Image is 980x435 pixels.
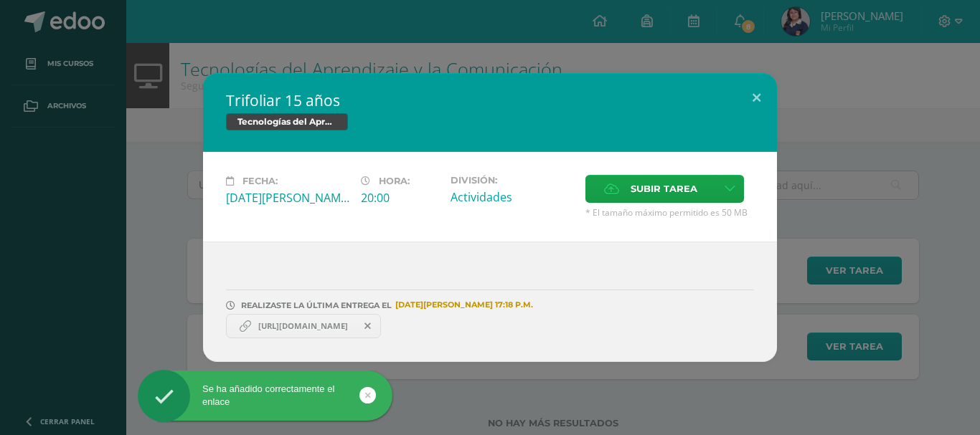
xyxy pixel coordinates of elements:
label: División: [451,175,574,186]
h2: Trifoliar 15 años [226,90,754,110]
div: 20:00 [361,190,439,206]
a: https://www.canva.com/design/DAGvzij-JdQ/CekJriYUNFXTqbLfIfSXFg/edit?utm_content=DAGvzij-JdQ&utm_... [226,314,381,338]
span: [URL][DOMAIN_NAME] [251,320,355,332]
span: Tecnologías del Aprendizaje y la Comunicación [226,113,348,130]
div: [DATE][PERSON_NAME] [226,190,349,206]
div: Se ha añadido correctamente el enlace [138,383,392,408]
button: Close (Esc) [736,73,777,122]
span: Hora: [379,176,410,186]
span: REALIZASTE LA ÚLTIMA ENTREGA EL [241,300,392,310]
span: Subir tarea [631,176,697,202]
span: Fecha: [242,176,278,186]
span: * El tamaño máximo permitido es 50 MB [585,206,754,219]
div: Actividades [451,189,574,205]
span: Remover entrega [356,318,380,334]
span: [DATE][PERSON_NAME] 17:18 P.M. [392,305,533,305]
